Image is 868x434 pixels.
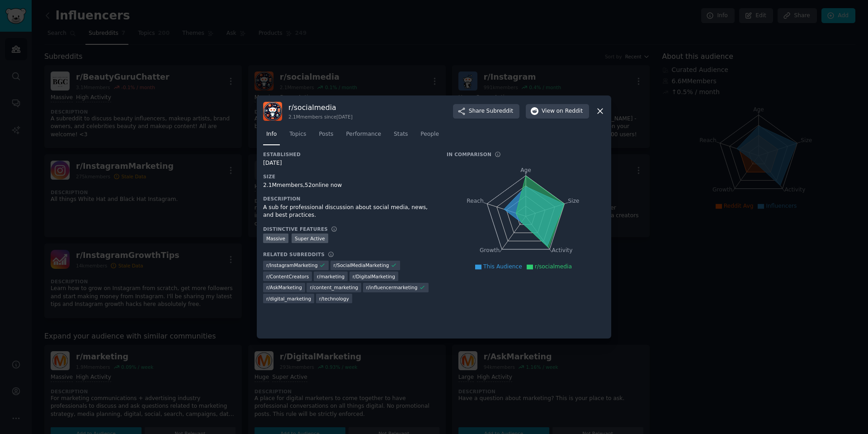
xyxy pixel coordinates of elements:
h3: Distinctive Features [263,226,328,232]
h3: In Comparison [447,151,491,157]
a: Topics [286,127,309,146]
span: r/ DigitalMarketing [353,273,395,280]
tspan: Age [520,167,531,173]
span: on Reddit [557,107,583,115]
a: Performance [343,127,384,146]
h3: Related Subreddits [263,251,325,258]
span: Share [469,107,513,115]
span: r/ marketing [317,273,344,280]
div: Super Active [292,234,328,243]
tspan: Activity [552,247,573,253]
span: Stats [394,130,408,138]
span: Posts [319,130,333,138]
span: Topics [289,130,306,138]
h3: Established [263,151,434,157]
button: Viewon Reddit [526,104,589,119]
tspan: Reach [467,197,484,204]
a: Stats [391,127,411,146]
tspan: Growth [480,247,500,253]
div: 2.1M members since [DATE] [288,114,353,120]
span: People [420,130,439,138]
span: Info [266,130,277,138]
div: Massive [263,234,288,243]
tspan: Size [568,197,579,204]
div: [DATE] [263,159,434,167]
h3: Size [263,173,434,180]
span: r/ influencermarketing [366,284,418,291]
a: Info [263,127,280,146]
span: Subreddit [486,107,513,115]
span: r/ AskMarketing [266,284,302,291]
span: r/ content_marketing [310,284,358,291]
span: r/ InstagramMarketing [266,262,318,268]
h3: r/ socialmedia [288,103,353,112]
h3: Description [263,196,434,202]
span: r/ technology [319,296,349,302]
span: This Audience [483,263,522,270]
a: Posts [316,127,336,146]
span: r/ digital_marketing [266,296,311,302]
span: r/ ContentCreators [266,273,309,280]
img: socialmedia [263,102,282,121]
div: 2.1M members, 52 online now [263,181,434,190]
span: Performance [346,130,381,138]
button: ShareSubreddit [453,104,519,119]
a: People [417,127,442,146]
span: r/socialmedia [535,263,572,270]
div: A sub for professional discussion about social media, news, and best practices. [263,204,434,219]
span: View [542,107,583,115]
span: r/ SocialMediaMarketing [334,262,389,268]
